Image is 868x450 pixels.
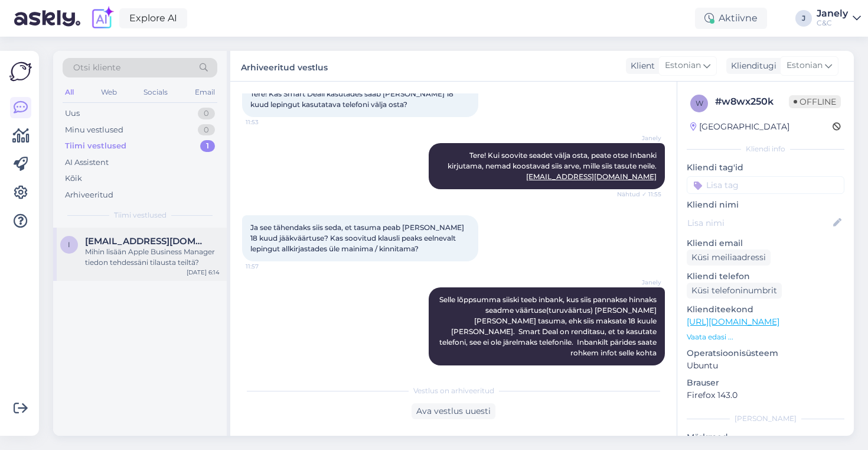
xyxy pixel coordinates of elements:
div: Küsi meiliaadressi [687,250,771,266]
a: [URL][DOMAIN_NAME] [687,316,779,327]
div: Tiimi vestlused [65,140,126,152]
div: Ava vestlus uuesti [412,403,495,419]
p: Märkmed [687,431,844,443]
span: Nähtud ✓ 11:55 [617,190,661,199]
p: Brauser [687,377,844,389]
p: Operatsioonisüsteem [687,347,844,360]
input: Lisa nimi [687,216,831,229]
div: Kliendi info [687,144,844,154]
div: Klient [626,60,655,72]
div: J [795,10,812,27]
div: Mihin lisään Apple Business Manager tiedon tehdessäni tilausta teiltä? [85,247,220,268]
span: Ja see tähendaks siis seda, et tasuma peab [PERSON_NAME] 18 kuud jääkväärtuse? Kas soovitud klaus... [250,223,466,253]
div: Minu vestlused [65,124,123,136]
p: Ubuntu [687,360,844,372]
div: [PERSON_NAME] [687,413,844,424]
div: Janely [817,9,848,18]
span: Estonian [787,59,823,72]
span: it-vendors.cnc@admicom.com [85,236,208,247]
span: Vestlus on arhiveeritud [413,386,494,396]
a: Explore AI [119,8,187,28]
span: i [68,240,70,249]
div: Kõik [65,173,82,184]
div: Klienditugi [726,60,776,72]
a: [EMAIL_ADDRESS][DOMAIN_NAME] [526,172,657,181]
img: Askly Logo [9,60,32,83]
span: Offline [789,95,841,108]
a: JanelyC&C [817,9,861,28]
span: Nähtud ✓ 12:01 [616,366,661,375]
p: Kliendi telefon [687,270,844,283]
span: Janely [617,134,661,143]
p: Klienditeekond [687,303,844,316]
span: Otsi kliente [73,61,120,74]
div: Uus [65,108,80,119]
p: Kliendi email [687,237,844,250]
img: explore-ai [90,6,115,31]
div: 0 [198,108,215,119]
div: Küsi telefoninumbrit [687,283,782,299]
p: Firefox 143.0 [687,389,844,402]
span: Tere! Kui soovite seadet välja osta, peate otse Inbanki kirjutama, nemad koostavad siis arve, mil... [448,151,658,181]
label: Arhiveeritud vestlus [241,58,328,74]
div: 0 [198,124,215,136]
div: # w8wx250k [715,95,789,109]
span: Janely [617,278,661,287]
div: AI Assistent [65,157,109,169]
div: 1 [200,140,215,152]
div: All [63,85,76,100]
div: Arhiveeritud [65,189,113,201]
span: 11:57 [246,262,290,271]
div: [GEOGRAPHIC_DATA] [690,121,789,133]
div: Email [192,85,217,100]
span: Tiimi vestlused [114,210,167,221]
span: 11:53 [246,118,290,127]
div: C&C [817,18,848,28]
span: Estonian [665,59,701,72]
div: Aktiivne [695,8,767,29]
span: w [696,99,703,108]
span: Selle lõppsumma siiski teeb inbank, kus siis pannakse hinnaks seadme väärtuse(turuväärtus) [PERSO... [439,295,658,357]
p: Vaata edasi ... [687,332,844,342]
div: Socials [141,85,170,100]
p: Kliendi nimi [687,199,844,211]
div: Web [99,85,119,100]
div: [DATE] 6:14 [187,268,220,277]
p: Kliendi tag'id [687,161,844,174]
input: Lisa tag [687,176,844,194]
